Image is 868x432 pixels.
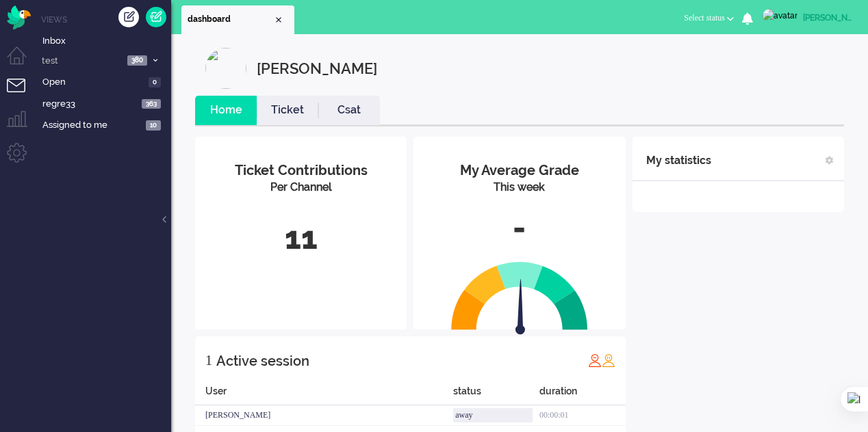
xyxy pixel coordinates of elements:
div: duration [539,384,626,405]
a: Assigned to me 10 [40,117,171,132]
span: Assigned to me [42,119,142,132]
span: 10 [146,120,161,131]
img: profile_orange.svg [602,353,615,367]
div: - [424,206,615,251]
a: Home [195,103,257,118]
li: Tickets menu [7,79,38,109]
li: Ticket [257,96,318,125]
a: Ticket [257,103,318,118]
span: dashboard [188,14,273,25]
div: My Average Grade [424,161,615,180]
a: Open 0 [40,74,171,89]
div: Ticket Contributions [205,161,396,180]
img: arrow.svg [491,279,550,338]
span: 0 [149,77,161,87]
div: 00:00:01 [539,405,626,426]
img: avatar [763,9,797,23]
a: Inbox [40,33,171,48]
img: profile_red.svg [588,353,602,367]
span: Select status [684,13,725,23]
div: 11 [205,216,396,261]
li: Views [41,14,171,25]
li: Csat [318,96,380,125]
div: My statistics [646,147,711,174]
div: [PERSON_NAME] [803,11,854,25]
span: 380 [127,55,147,66]
span: Open [42,76,144,89]
div: User [195,384,453,405]
li: Select status [676,4,742,34]
button: Select status [676,8,742,28]
span: regre33 [42,98,138,111]
img: flow_omnibird.svg [7,5,31,29]
li: Home [195,96,257,125]
div: 1 [205,347,212,374]
div: Close tab [273,14,284,25]
span: test [40,55,123,68]
li: Supervisor menu [7,111,38,141]
div: status [453,384,539,405]
div: [PERSON_NAME] [257,48,377,89]
li: Admin menu [7,143,38,174]
li: Dashboard menu [7,46,38,77]
a: regre33 363 [40,96,171,111]
div: [PERSON_NAME] [195,405,453,426]
li: Dashboard [181,5,294,34]
span: 363 [142,99,161,109]
div: This week [424,180,615,195]
div: Per Channel [205,180,396,195]
div: Create ticket [118,7,139,27]
img: semi_circle.svg [451,261,588,330]
div: Active session [216,347,309,375]
a: Quick Ticket [146,7,166,27]
img: profilePicture [205,48,246,89]
a: [PERSON_NAME] [760,8,854,23]
span: Inbox [42,35,171,48]
div: away [453,408,533,422]
a: Omnidesk [7,9,31,19]
a: Csat [318,103,380,118]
